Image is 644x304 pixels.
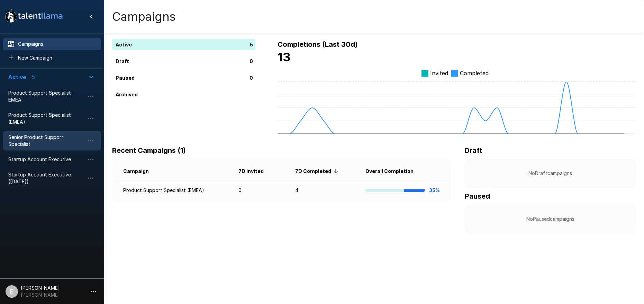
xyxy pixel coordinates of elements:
td: Product Support Specialist (EMEA) [118,181,233,200]
b: Draft [465,146,482,155]
td: 4 [290,181,360,200]
span: 7D Invited [238,167,273,175]
td: 0 [233,181,290,200]
p: 0 [250,74,253,81]
p: No Draft campaigns [476,170,625,177]
span: Campaign [123,167,158,175]
h4: Campaigns [112,9,176,24]
p: No Paused campaigns [476,216,625,223]
b: Completions (Last 30d) [278,40,358,49]
span: Overall Completion [365,167,423,175]
b: 13 [278,50,291,64]
p: 0 [250,58,253,65]
b: Paused [465,192,490,200]
b: Recent Campaigns (1) [112,146,186,155]
p: 5 [250,41,253,48]
span: 7D Completed [295,167,340,175]
b: 35% [429,187,440,193]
